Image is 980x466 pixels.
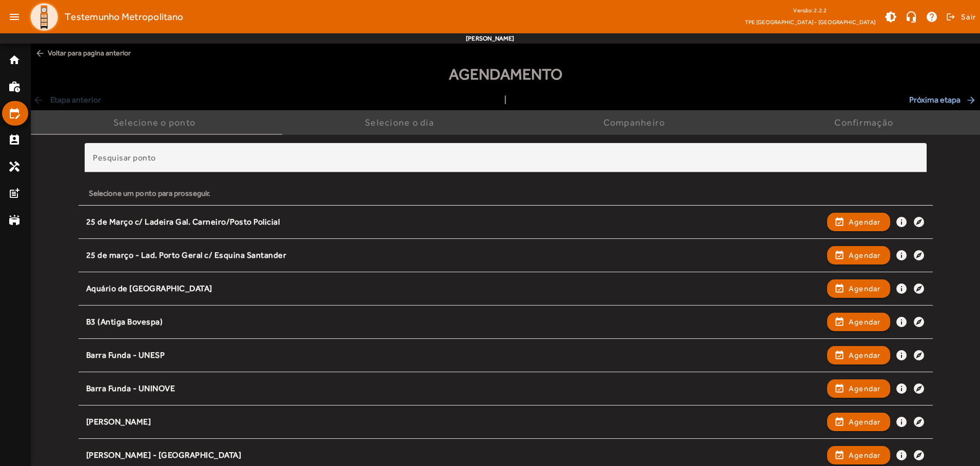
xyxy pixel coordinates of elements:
button: Agendar [827,446,890,464]
img: Logo TPE [29,2,60,32]
mat-icon: info [895,216,908,228]
mat-icon: info [895,382,908,395]
mat-icon: info [895,316,908,328]
span: Agendar [849,349,881,361]
mat-icon: post_add [8,187,21,199]
div: [PERSON_NAME] [86,417,822,428]
button: Agendar [827,313,890,331]
button: Agendar [827,246,890,265]
div: [PERSON_NAME] - [GEOGRAPHIC_DATA] [86,450,822,461]
a: Testemunho Metropolitano [25,2,183,32]
button: Agendar [827,346,890,364]
span: Agendamento [449,63,562,86]
mat-icon: explore [913,449,925,461]
mat-icon: handyman [8,160,21,173]
mat-icon: info [895,282,908,295]
mat-icon: explore [913,316,925,328]
mat-icon: explore [913,282,925,295]
span: | [504,94,506,106]
span: Agendar [849,416,881,428]
mat-icon: work_history [8,80,21,93]
span: Agendar [849,449,881,461]
span: Testemunho Metropolitano [65,9,183,25]
mat-icon: info [895,416,908,428]
button: Sair [945,9,976,25]
button: Agendar [827,213,890,231]
span: Agendar [849,216,881,228]
span: Próxima etapa [909,94,978,106]
mat-icon: explore [913,216,925,228]
mat-icon: explore [913,349,925,361]
mat-icon: stadium [8,214,21,226]
mat-label: Pesquisar ponto [93,153,156,163]
button: Agendar [827,279,890,298]
span: TPE [GEOGRAPHIC_DATA] - [GEOGRAPHIC_DATA] [745,17,875,27]
span: Sair [961,9,976,25]
div: Selecione o ponto [113,117,200,128]
mat-icon: info [895,349,908,361]
div: Selecione o dia [365,117,438,128]
div: Versão: 2.2.2 [745,4,875,17]
div: Confirmação [834,117,897,128]
mat-icon: perm_contact_calendar [8,134,21,146]
span: Voltar para pagina anterior [31,44,980,63]
mat-icon: menu [4,7,25,27]
mat-icon: explore [913,416,925,428]
mat-icon: home [8,54,21,66]
span: Agendar [849,316,881,328]
mat-icon: explore [913,382,925,395]
span: Agendar [849,382,881,395]
div: Companheiro [603,117,670,128]
div: 25 de Março c/ Ladeira Gal. Carneiro/Posto Policial [86,217,822,228]
mat-icon: arrow_back [35,48,45,58]
mat-icon: arrow_forward [966,95,978,105]
mat-icon: edit_calendar [8,107,21,119]
div: Barra Funda - UNESP [86,350,822,361]
span: Agendar [849,249,881,261]
span: Agendar [849,282,881,295]
div: B3 (Antiga Bovespa) [86,317,822,328]
div: Barra Funda - UNINOVE [86,383,822,394]
button: Agendar [827,413,890,431]
mat-icon: info [895,449,908,461]
button: Agendar [827,379,890,398]
div: Aquário de [GEOGRAPHIC_DATA] [86,283,822,294]
div: 25 de março - Lad. Porto Geral c/ Esquina Santander [86,250,822,261]
div: Selecione um ponto para prosseguir. [89,188,923,199]
mat-icon: info [895,249,908,261]
mat-icon: explore [913,249,925,261]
